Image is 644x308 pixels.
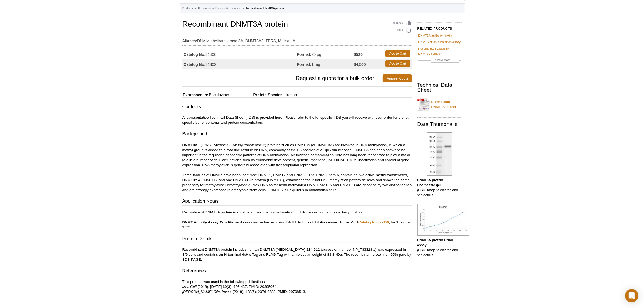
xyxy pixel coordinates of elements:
[230,93,284,97] span: Protein Species:
[417,204,469,236] img: DNMT3A protein DNMT assay
[417,238,454,247] b: DNMT3A protein DNMT assay.
[182,93,209,97] span: Expressed In:
[358,220,389,224] a: Catalog No. 55006
[297,49,354,59] td: 20 µg
[182,247,412,262] p: Recombinant DNMT3A protein includes human DNMT3A [MEDICAL_DATA] 214-912 (accession number NP_7833...
[354,52,363,57] strong: $520
[284,93,297,97] span: Human
[383,74,412,82] a: Request Quote
[418,39,461,44] a: DNMT Activity / Inhibition Assay
[417,83,462,93] h2: Technical Data Sheet
[182,59,297,69] td: 31802
[385,50,410,57] a: Add to Cart
[391,20,412,26] a: Feedback
[297,62,312,67] strong: Format:
[297,59,354,69] td: 1 mg
[427,132,452,176] img: DNMT3A protein Coomassie gel
[182,285,198,289] i: Mol. Cell.
[198,6,240,11] a: Recombinant Proteins & Enzymes
[182,198,412,206] h3: Application Notes
[182,103,412,111] h3: Contents
[194,7,196,10] li: »
[182,268,412,275] h3: References
[354,62,366,67] strong: $4,500
[417,122,462,127] h2: Data Thumbnails
[625,289,638,302] div: Open Intercom Messenger
[182,131,412,138] h3: Background
[417,238,462,258] p: (Click image to enlarge and see details).
[208,93,229,97] span: Baculovirus
[182,49,297,59] td: 31406
[417,178,462,198] p: (Click image to enlarge and see details).
[418,33,452,38] a: DNMT3A antibody (mAb)
[182,235,412,243] h3: Protein Details
[182,279,412,294] p: This product was used in the following publications: (2018). [DATE];69(3): 426-437. PMID: 2939506...
[182,115,412,125] p: A representative Technical Data Sheet (TDS) is provided here. Please refer to the lot-specific TD...
[182,74,383,82] span: Request a quote for a bulk order
[246,7,284,10] li: Recombinant DNMT3A protein
[182,20,412,29] h1: Recombinant DNMT3A protein
[184,52,206,57] strong: Catalog No:
[182,220,240,224] strong: DNMT Activity Assay Conditions:
[385,60,410,67] a: Add to Cart
[243,7,244,10] li: »
[418,46,461,56] a: Recombinant DNMT3A / DNMT3L complex
[417,22,462,32] h2: RELATED PRODUCTS
[182,143,412,193] p: – (DNA (Cytosine-5-)-Methyltransferase 3) proteins such as DNMT3A (or DNMT 3A) are involved in DN...
[182,143,198,147] strong: DNMT3A
[391,28,412,34] a: Print
[417,178,444,187] b: DNMT3A protein Coomassie gel.
[182,6,193,11] a: Products
[184,62,206,67] strong: Catalog No:
[182,290,233,294] i: [PERSON_NAME] Clin. Invest.
[182,38,197,43] strong: Aliases:
[418,58,461,64] a: Show More
[182,35,412,44] td: DNA Methyltransferase 3A, DNMT3A2, TBRS, M.HsaIIIA
[297,52,312,57] strong: Format:
[417,96,462,113] a: Recombinant DNMT3A protein
[182,210,412,230] p: Recombinant DNMT3A protein is suitable for use in enzyme kinetics, inhibitor screening, and selec...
